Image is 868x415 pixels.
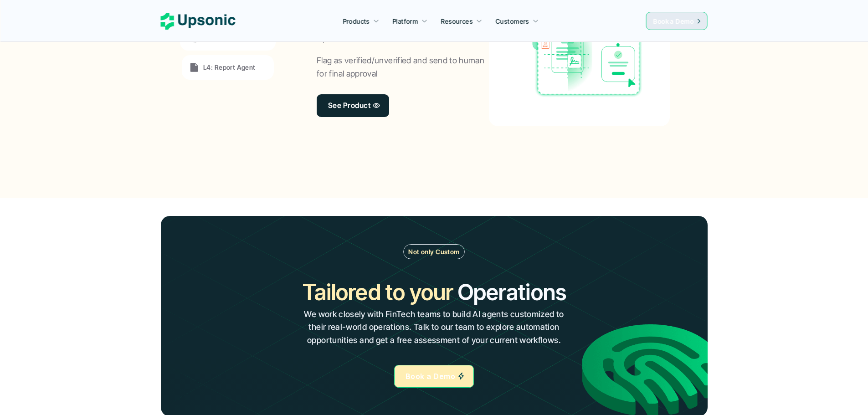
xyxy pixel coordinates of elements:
p: Flag as verified/unverified and send to human for final approval [317,54,489,81]
span: Book a Demo [406,372,455,381]
h2: Operations [457,277,566,307]
a: See Product [317,94,389,117]
p: Platform [392,16,418,26]
span: Book a Demo [653,17,694,25]
p: See Product [328,99,370,112]
p: L4: Report Agent [203,62,256,72]
p: Resources [441,16,473,26]
p: Customers [496,16,529,26]
p: Not only Custom [408,247,459,256]
a: Book a Demo [646,12,708,30]
p: We work closely with FinTech teams to build AI agents customized to their real-world operations. ... [302,308,566,347]
a: Book a Demo [394,365,474,388]
p: Products [343,16,370,26]
h2: Tailored to your [302,277,453,307]
a: Products [337,13,385,29]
